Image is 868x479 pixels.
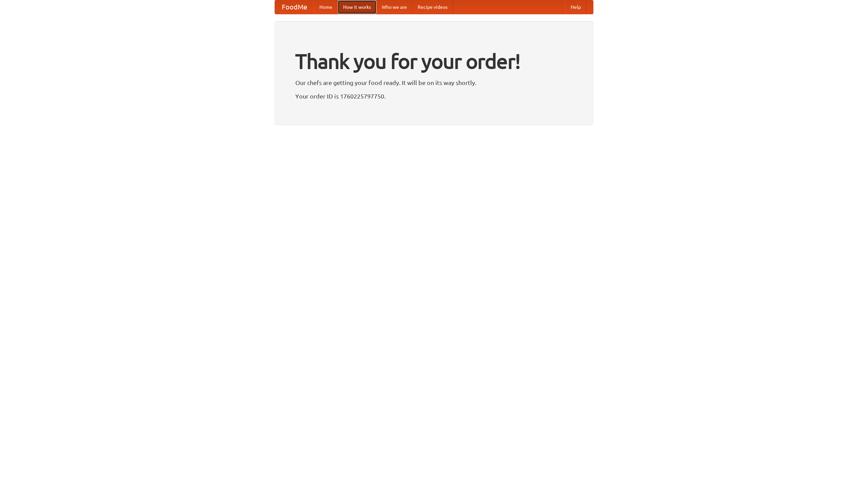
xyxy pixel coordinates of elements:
[295,45,573,78] h1: Thank you for your order!
[295,78,573,88] p: Our chefs are getting your food ready. It will be on its way shortly.
[338,0,376,14] a: How it works
[314,0,338,14] a: Home
[565,0,586,14] a: Help
[275,0,314,14] a: FoodMe
[295,91,573,101] p: Your order ID is 1760225797750.
[412,0,453,14] a: Recipe videos
[376,0,412,14] a: Who we are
